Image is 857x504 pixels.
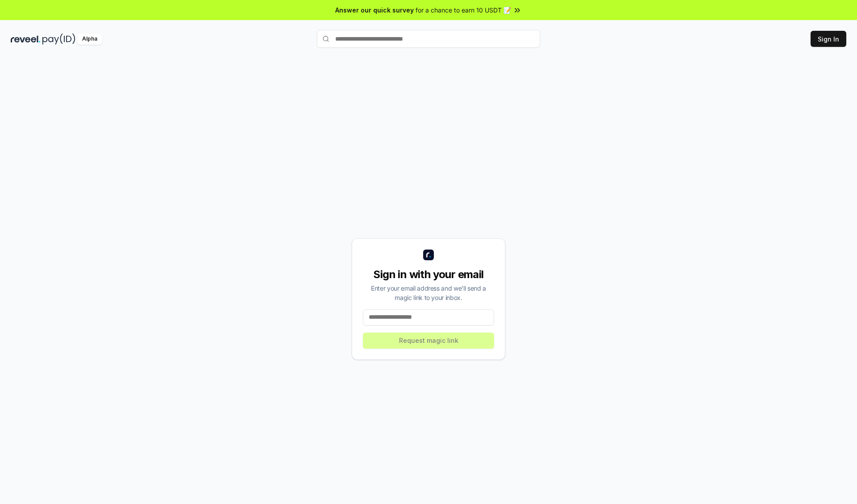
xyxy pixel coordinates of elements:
span: for a chance to earn 10 USDT 📝 [416,5,511,15]
img: pay_id [42,33,75,45]
div: Enter your email address and we’ll send a magic link to your inbox. [363,283,494,302]
div: Alpha [77,33,102,45]
img: logo_small [423,250,434,260]
img: reveel_dark [11,33,41,45]
button: Sign In [811,31,846,47]
div: Sign in with your email [363,267,494,282]
span: Answer our quick survey [335,5,414,15]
